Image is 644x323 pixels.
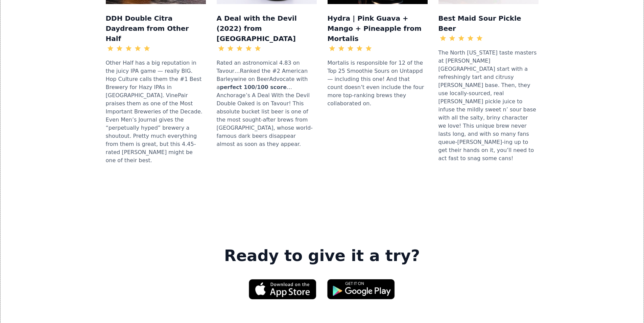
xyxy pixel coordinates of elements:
[438,45,539,166] div: The North [US_STATE] taste masters at [PERSON_NAME][GEOGRAPHIC_DATA] start with a refreshingly ta...
[106,12,206,44] h3: DDH Double Citra Daydream from Other Half
[106,56,206,168] div: Other Half has a big reputation in the juicy IPA game — really BIG. Hop Culture calls them the #1...
[262,44,275,52] div: 4.83
[484,34,496,42] div: 3.46
[220,84,287,90] strong: perfect 100/100 score
[328,56,428,111] div: Mortalis is responsible for 12 of the Top 25 Smoothie Sours on Untappd — including this one! And ...
[217,56,317,152] div: Rated an astronomical 4.83 on Tavour…Ranked the #2 American Barleywine on BeerAdvocate with a …An...
[328,12,428,44] h3: Hydra | Pink Guava + Mango + Pineapple from Mortalis
[151,44,164,52] div: 4.45
[438,12,539,34] h3: Best Maid Sour Pickle Beer
[224,246,420,265] strong: Ready to give it a try?
[217,12,317,44] h3: A Deal with the Devil (2022) from [GEOGRAPHIC_DATA]
[373,44,385,52] div: 4.48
